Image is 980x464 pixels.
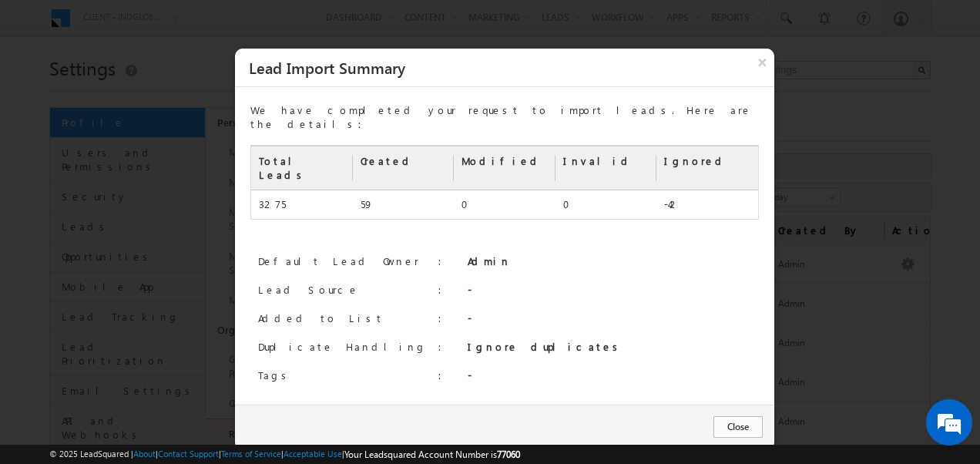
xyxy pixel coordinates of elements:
button: Close [713,416,763,438]
td: Default Lead Owner [250,247,438,276]
div: Minimize live chat window [253,8,290,45]
span: Your Leadsquared Account Number is [344,449,520,460]
td: : [438,247,460,276]
a: Acceptable Use [284,449,342,459]
em: Start Chat [210,358,280,379]
td: 0 [454,190,555,219]
td: Lead Source [250,276,438,304]
textarea: Type your message and hit 'Enter' [20,143,281,346]
td: - [460,304,759,333]
button: × [750,49,774,76]
td: Admin [460,247,759,276]
th: Invalid [555,146,657,190]
td: : [438,333,460,361]
a: Contact Support [158,449,219,459]
td: Ignore duplicates [460,333,759,361]
td: Tags [250,361,438,390]
a: Terms of Service [221,449,281,459]
span: 77060 [497,449,520,460]
td: : [438,361,460,390]
div: We have completed your request to import leads. Here are the details: [235,87,774,405]
td: 59 [353,190,455,219]
td: : [438,304,460,333]
td: - [460,361,759,390]
h3: Lead Import Summary [245,49,774,86]
img: d_60004797649_company_0_60004797649 [26,81,65,101]
th: Total Leads [251,146,353,190]
th: Ignored [656,146,758,190]
div: Chat with us now [80,81,259,101]
th: Created [353,146,455,190]
td: 3275 [251,190,353,219]
td: -42 [656,190,758,219]
td: : [438,276,460,304]
td: 0 [555,190,657,219]
td: - [460,276,759,304]
a: About [133,449,156,459]
span: © 2025 LeadSquared | | | | | [49,447,520,462]
td: Duplicate Handling [250,333,438,361]
th: Modified [454,146,555,190]
td: Added to List [250,304,438,333]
